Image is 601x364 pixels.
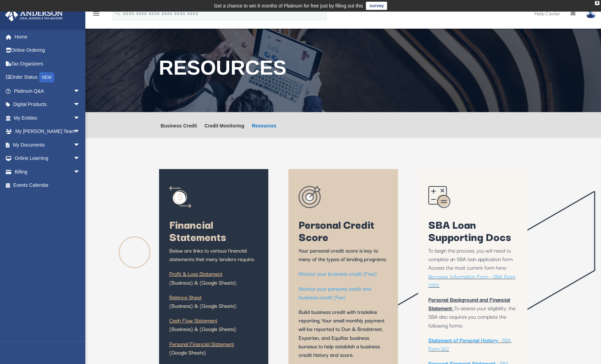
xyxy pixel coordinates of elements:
span: To begin the process, you will need to complete an SBA loan application form. Access the most cur... [428,246,514,271]
a: Platinum Q&Aarrow_drop_down [5,84,90,98]
a: Order StatusNEW [5,71,90,85]
a: Cash Flow Statement [169,316,217,328]
p: (Business) & (Google Sheets) [169,316,258,339]
a: Online Ordering [5,44,90,57]
span: Financial Statements [169,216,226,245]
a: Home [5,30,90,44]
div: NEW [39,72,54,82]
a: My Documentsarrow_drop_down [5,138,90,152]
div: close [595,1,599,5]
a: Monitor your personal credit and business credit (Fee) [299,284,371,304]
span: arrow_drop_down [73,165,87,179]
span: Personal Credit Score [299,216,374,245]
a: Personal Financial Statement [169,339,234,351]
span: To assess your eligibility, the SBA also requires you complete the following forms: [428,304,516,329]
span: – SBA Form 912 [428,336,511,352]
span: – [452,304,454,312]
a: Profit & Loss Statement [169,269,223,281]
i: menu [92,10,100,18]
b: Personal Background and Financial Statement [428,295,510,312]
a: Online Learningarrow_drop_down [5,152,90,165]
a: My Entitiesarrow_drop_down [5,111,90,125]
div: Get a chance to win 6 months of Platinum for free just by filling out this [214,2,363,10]
span: arrow_drop_down [73,111,87,125]
a: Monitor your business credit (Free) [299,269,377,281]
p: (Business) & (Google Sheets) [169,269,258,292]
a: Billingarrow_drop_down [5,165,90,179]
span: arrow_drop_down [73,98,87,112]
span: Cash Flow Statement [169,316,217,324]
a: Business Credit [161,123,197,138]
a: My [PERSON_NAME] Teamarrow_drop_down [5,125,90,138]
a: menu [92,12,100,18]
i: search [114,9,121,17]
a: Resources [252,123,276,138]
img: Anderson Advisors Platinum Portal [3,8,65,21]
a: Balance Sheet [169,293,202,304]
p: Below are links to various financial statements that many lenders require. [169,246,258,269]
span: arrow_drop_down [73,138,87,152]
b: Statement of Personal History [428,336,498,344]
a: Digital Productsarrow_drop_down [5,98,90,111]
a: Statement of Personal History– SBA Form 912 [428,336,511,356]
p: (Google Sheets) [169,339,258,363]
img: User Pic [586,9,596,18]
span: arrow_drop_down [73,152,87,166]
span: SBA Loan Supporting Docs [428,216,511,245]
a: Credit Monitoring [204,123,244,138]
p: Build business credit with tradeline reporting. Your small monthly payment will be reported to Du... [299,307,387,359]
a: survey [366,2,387,10]
a: Events Calendar [5,179,90,192]
span: arrow_drop_down [73,84,87,98]
a: Tax Organizers [5,57,90,71]
p: Your personal credit score is key to many of the types of lending programs. [299,246,387,269]
p: (Business) & (Google Sheets) [169,293,258,316]
h1: RESOURCES [159,58,528,81]
span: Borrower Information Form – SBA Form 1919 [428,272,515,289]
span: arrow_drop_down [73,125,87,139]
a: Borrower Information Form – SBA Form 1919 [428,272,515,292]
